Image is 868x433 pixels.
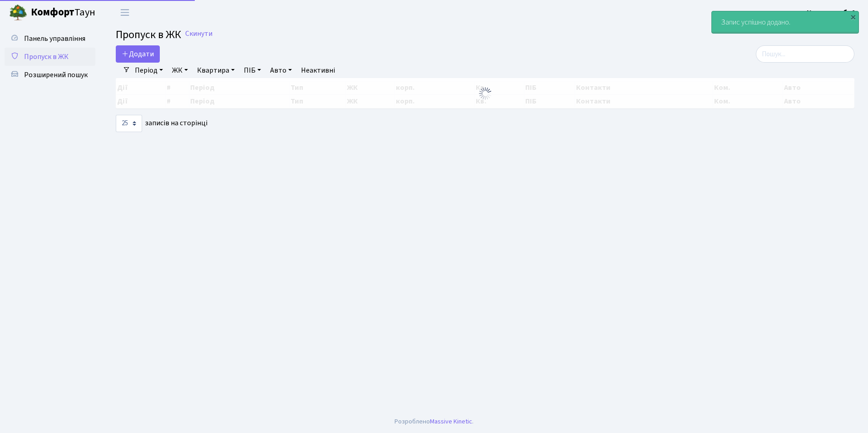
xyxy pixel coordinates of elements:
[116,27,181,43] span: Пропуск в ЖК
[31,5,74,20] b: Комфорт
[807,8,857,18] b: Консьєрж б. 4.
[24,34,85,44] span: Панель управління
[478,86,493,101] img: Обробка...
[266,63,296,78] a: Авто
[395,417,473,427] div: Розроблено .
[131,63,167,78] a: Період
[122,49,154,59] span: Додати
[430,417,472,426] a: Massive Kinetic
[31,5,95,20] span: Таун
[5,66,95,84] a: Розширений пошук
[712,11,858,33] div: Запис успішно додано.
[240,63,265,78] a: ПІБ
[185,30,212,38] a: Скинути
[297,63,339,78] a: Неактивні
[168,63,192,78] a: ЖК
[116,115,207,132] label: записів на сторінці
[848,12,858,21] div: ×
[9,4,27,22] img: logo.png
[807,7,857,18] a: Консьєрж б. 4.
[5,48,95,66] a: Пропуск в ЖК
[756,45,854,63] input: Пошук...
[116,115,142,132] select: записів на сторінці
[5,30,95,48] a: Панель управління
[24,70,88,80] span: Розширений пошук
[116,45,160,63] a: Додати
[24,52,69,62] span: Пропуск в ЖК
[113,5,136,20] button: Переключити навігацію
[193,63,238,78] a: Квартира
